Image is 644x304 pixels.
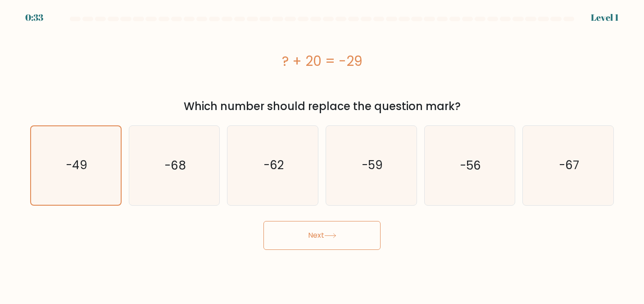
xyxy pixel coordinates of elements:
div: 0:33 [25,11,43,24]
text: -49 [66,157,87,174]
text: -62 [263,157,284,174]
text: -67 [559,157,579,174]
div: Which number should replace the question mark? [36,98,608,115]
button: Next [263,221,381,250]
text: -56 [460,157,481,174]
div: Level 1 [591,11,619,24]
text: -68 [164,157,186,174]
text: -59 [362,157,383,174]
div: ? + 20 = -29 [30,51,614,71]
